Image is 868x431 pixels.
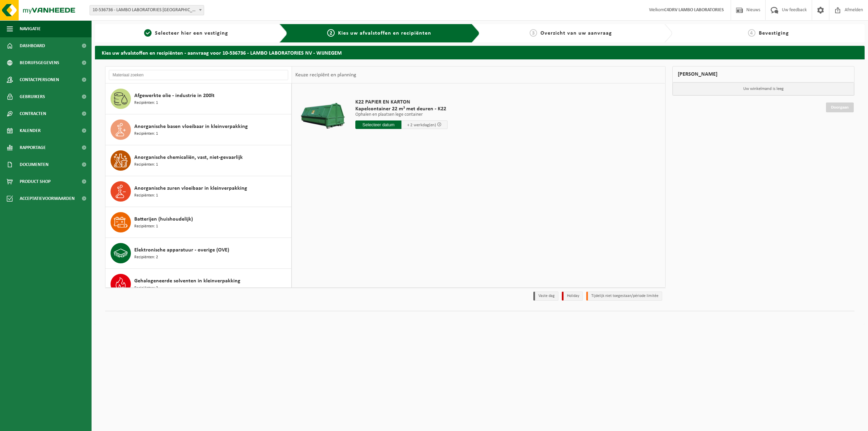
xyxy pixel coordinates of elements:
[109,70,288,80] input: Materiaal zoeken
[748,29,755,37] span: 4
[105,207,292,238] button: Batterijen (huishoudelijk) Recipiënten: 1
[20,139,46,156] span: Rapportage
[134,131,158,137] span: Recipiënten: 1
[327,29,335,37] span: 2
[826,102,854,112] a: Doorgaan
[355,106,448,112] span: Kapelcontainer 22 m³ met deuren - K22
[134,246,229,254] span: Elektronische apparatuur - overige (OVE)
[134,277,240,285] span: Gehalogeneerde solventen in kleinverpakking
[20,105,46,122] span: Contracten
[90,5,204,15] span: 10-536736 - LAMBO LABORATORIES NV - WIJNEGEM
[20,54,59,71] span: Bedrijfsgegevens
[134,92,215,100] span: Afgewerkte olie - industrie in 200lt
[407,123,436,127] span: + 2 werkdag(en)
[134,254,158,261] span: Recipiënten: 2
[20,71,59,88] span: Contactpersonen
[673,82,854,95] p: Uw winkelmand is leeg
[338,31,431,36] span: Kies uw afvalstoffen en recipiënten
[355,120,401,129] input: Selecteer datum
[134,192,158,199] span: Recipiënten: 1
[530,29,537,37] span: 3
[98,29,274,37] a: 1Selecteer hier een vestiging
[20,122,41,139] span: Kalender
[20,20,41,37] span: Navigatie
[20,88,45,105] span: Gebruikers
[105,176,292,207] button: Anorganische zuren vloeibaar in kleinverpakking Recipiënten: 1
[586,292,662,301] li: Tijdelijk niet toegestaan/période limitée
[105,114,292,145] button: Anorganische basen vloeibaar in kleinverpakking Recipiënten: 1
[134,153,243,162] span: Anorganische chemicaliën, vast, niet-gevaarlijk
[95,46,865,59] h2: Kies uw afvalstoffen en recipiënten - aanvraag voor 10-536736 - LAMBO LABORATORIES NV - WIJNEGEM
[134,184,247,192] span: Anorganische zuren vloeibaar in kleinverpakking
[355,112,448,117] p: Ophalen en plaatsen lege container
[533,292,558,301] li: Vaste dag
[134,285,158,292] span: Recipiënten: 2
[134,215,193,223] span: Batterijen (huishoudelijk)
[355,99,448,106] span: K22 PAPIER EN KARTON
[134,223,158,230] span: Recipiënten: 1
[134,162,158,168] span: Recipiënten: 1
[292,67,360,83] div: Keuze recipiënt en planning
[562,292,583,301] li: Holiday
[105,83,292,114] button: Afgewerkte olie - industrie in 200lt Recipiënten: 1
[105,269,292,300] button: Gehalogeneerde solventen in kleinverpakking Recipiënten: 2
[20,173,51,190] span: Product Shop
[134,100,158,106] span: Recipiënten: 1
[20,156,48,173] span: Documenten
[20,37,45,54] span: Dashboard
[105,238,292,269] button: Elektronische apparatuur - overige (OVE) Recipiënten: 2
[20,190,75,207] span: Acceptatievoorwaarden
[105,145,292,176] button: Anorganische chemicaliën, vast, niet-gevaarlijk Recipiënten: 1
[540,31,612,36] span: Overzicht van uw aanvraag
[155,31,228,36] span: Selecteer hier een vestiging
[134,123,248,131] span: Anorganische basen vloeibaar in kleinverpakking
[144,29,152,37] span: 1
[90,5,204,15] span: 10-536736 - LAMBO LABORATORIES NV - WIJNEGEM
[759,31,789,36] span: Bevestiging
[672,66,855,82] div: [PERSON_NAME]
[664,7,724,13] strong: C4DRV LAMBO LABORATORIES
